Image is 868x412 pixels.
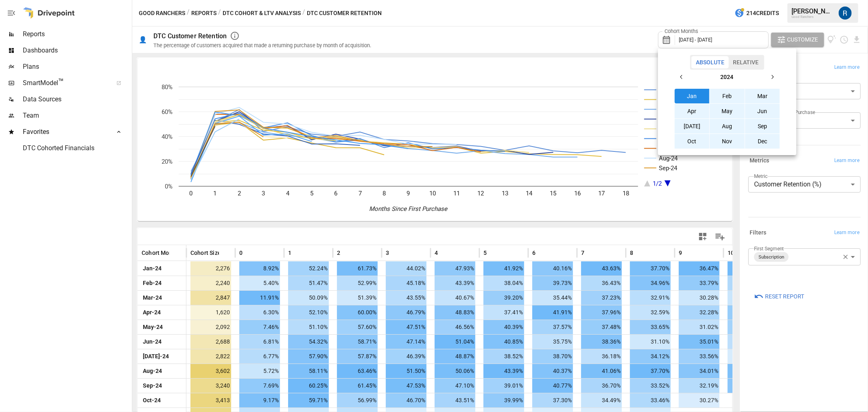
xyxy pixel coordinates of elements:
button: Sep [745,119,780,134]
button: May [710,104,745,118]
button: Jan [675,89,710,103]
button: Oct [675,134,710,149]
button: Apr [675,104,710,118]
button: 2024 [689,70,765,84]
button: Absolute [691,56,729,68]
button: Mar [745,89,780,103]
button: Relative [728,56,763,68]
button: Feb [710,89,745,103]
button: Aug [710,119,745,134]
button: Jun [745,104,780,118]
button: [DATE] [675,119,710,134]
button: Nov [710,134,745,149]
button: Dec [745,134,780,149]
